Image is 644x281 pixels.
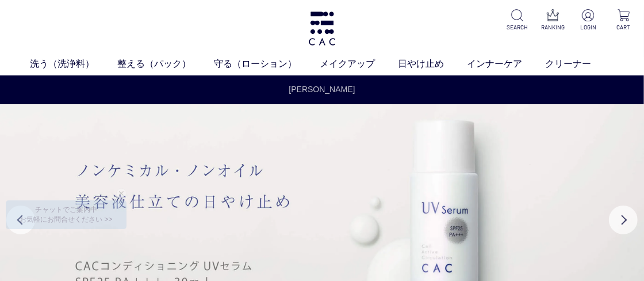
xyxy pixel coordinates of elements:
a: SEARCH [506,9,528,32]
a: 守る（ローション） [214,57,320,71]
a: インナーケア [467,57,545,71]
a: 整える（パック） [117,57,214,71]
p: CART [612,23,635,32]
a: CART [612,9,635,32]
a: LOGIN [577,9,599,32]
a: メイクアップ [320,57,398,71]
a: [PERSON_NAME]休業のお知らせ [286,83,358,108]
a: 日やけ止め [398,57,467,71]
p: RANKING [542,23,564,32]
a: クリーナー [545,57,614,71]
a: RANKING [542,9,564,32]
img: logo [307,12,337,45]
p: LOGIN [577,23,599,32]
a: 洗う（洗浄料） [30,57,117,71]
p: SEARCH [506,23,528,32]
button: Next [609,206,638,234]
